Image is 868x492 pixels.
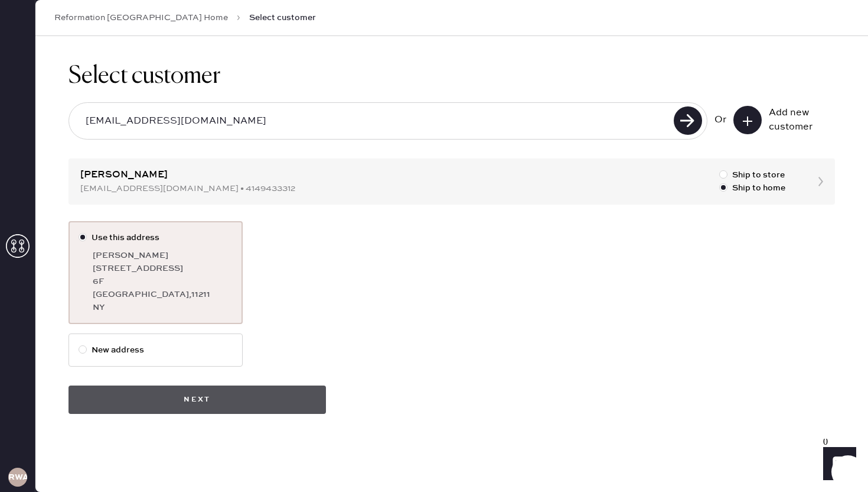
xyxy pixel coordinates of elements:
[8,473,27,481] h3: RWA
[93,301,233,314] div: NY
[93,262,233,275] div: [STREET_ADDRESS]
[79,344,233,357] label: New address
[93,249,233,262] div: [PERSON_NAME]
[719,182,785,195] label: Ship to home
[769,106,828,134] div: Add new customer
[249,12,316,24] span: Select customer
[93,288,233,301] div: [GEOGRAPHIC_DATA] , 11211
[714,113,726,127] div: Or
[54,12,228,24] a: Reformation [GEOGRAPHIC_DATA] Home
[812,439,863,490] iframe: Front Chat
[719,169,785,182] label: Ship to store
[76,108,670,135] input: Search by email or phone number
[68,62,835,90] h1: Select customer
[68,386,326,414] button: Next
[79,231,233,244] label: Use this address
[93,275,233,288] div: 6F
